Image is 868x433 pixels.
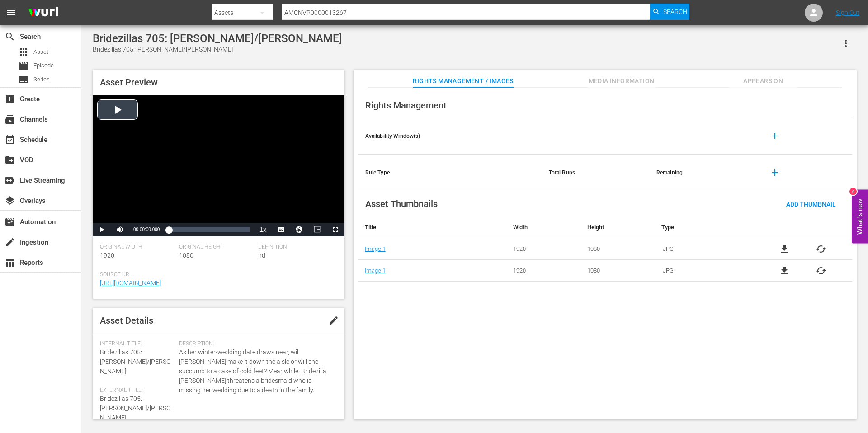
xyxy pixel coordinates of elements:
[816,265,826,276] button: cached
[655,260,754,282] td: .JPG
[93,223,111,236] button: Play
[506,216,580,238] th: Width
[769,131,780,141] span: add
[779,196,843,212] button: Add Thumbnail
[33,75,50,84] span: Series
[588,75,656,87] span: Media Information
[506,260,580,282] td: 1920
[650,4,689,20] button: Search
[308,223,326,236] button: Picture-in-Picture
[358,216,506,238] th: Title
[5,7,16,18] span: menu
[290,223,308,236] button: Jump To Time
[18,47,29,57] span: Asset
[179,348,333,395] span: As her winter-wedding date draws near, will [PERSON_NAME] make it down the aisle or will she succ...
[100,387,175,394] span: External Title:
[179,244,254,251] span: Original Height
[852,190,868,244] button: Open Feedback Widget
[506,238,580,260] td: 1920
[655,216,754,238] th: Type
[580,238,655,260] td: 1080
[542,155,649,191] th: Total Runs
[5,175,15,186] span: Live Streaming
[358,118,542,155] th: Availability Window(s)
[18,61,29,71] span: Episode
[93,45,342,54] div: Bridezillas 705: [PERSON_NAME]/[PERSON_NAME]
[33,47,48,56] span: Asset
[328,315,339,326] span: edit
[580,260,655,282] td: 1080
[111,223,129,236] button: Mute
[5,237,15,248] span: Ingestion
[358,155,542,191] th: Rule Type
[5,114,15,125] span: Channels
[133,227,160,232] span: 00:00:00.000
[5,155,15,165] span: VOD
[254,223,272,236] button: Playback Rate
[365,245,386,252] a: Image 1
[365,100,447,111] span: Rights Management
[179,340,333,348] span: Description:
[816,244,826,254] button: cached
[272,223,290,236] button: Captions
[849,188,857,195] div: 6
[100,340,175,348] span: Internal Title:
[100,244,175,251] span: Original Width
[836,9,859,16] a: Sign Out
[5,216,15,227] span: Automation
[5,134,15,145] span: Schedule
[5,94,15,104] span: Create
[779,244,790,254] a: file_download
[179,252,193,259] span: 1080
[169,227,249,232] div: Progress Bar
[323,310,344,331] button: edit
[764,125,786,147] button: add
[769,167,780,178] span: add
[258,252,265,259] span: hd
[100,271,333,278] span: Source Url
[663,4,687,20] span: Search
[729,75,797,87] span: Appears On
[258,244,333,251] span: Definition
[93,95,344,236] div: Video Player
[100,279,161,287] a: [URL][DOMAIN_NAME]
[100,315,153,326] span: Asset Details
[5,195,15,206] span: Overlays
[764,162,786,184] button: add
[5,31,15,42] span: Search
[779,265,790,276] a: file_download
[33,61,54,70] span: Episode
[18,74,29,85] span: Series
[779,201,843,208] span: Add Thumbnail
[100,77,158,88] span: Asset Preview
[326,223,344,236] button: Fullscreen
[100,252,114,259] span: 1920
[93,32,342,45] div: Bridezillas 705: [PERSON_NAME]/[PERSON_NAME]
[655,238,754,260] td: .JPG
[580,216,655,238] th: Height
[365,198,438,209] span: Asset Thumbnails
[365,267,386,274] a: Image 1
[649,155,757,191] th: Remaining
[100,395,170,421] span: Bridezillas 705: [PERSON_NAME]/[PERSON_NAME]
[5,257,15,268] span: Reports
[100,348,170,375] span: Bridezillas 705: [PERSON_NAME]/[PERSON_NAME]
[22,2,65,24] img: ans4CAIJ8jUAAAAAAAAAAAAAAAAAAAAAAAAgQb4GAAAAAAAAAAAAAAAAAAAAAAAAJMjXAAAAAAAAAAAAAAAAAAAAAAAAgAT5G...
[413,75,513,87] span: Rights Management / Images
